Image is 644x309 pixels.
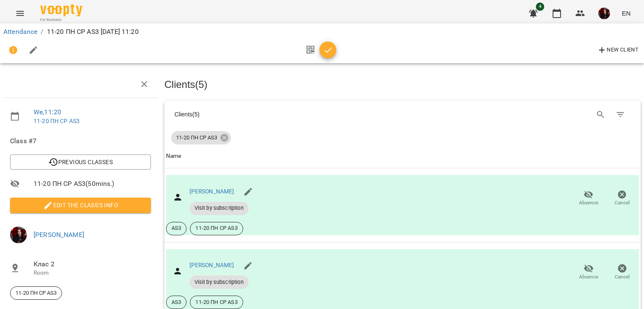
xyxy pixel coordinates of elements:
[166,151,639,161] span: Name
[34,259,151,269] span: Клас 2
[41,27,43,37] li: /
[572,187,605,210] button: Absence
[34,118,80,124] a: 11-20 ПН СР AS3
[40,4,82,16] img: Voopty Logo
[622,9,631,18] span: EN
[34,269,151,277] p: Room
[166,224,186,232] span: AS3
[10,286,62,300] div: 11-20 ПН СР AS3
[598,8,610,19] img: 11eefa85f2c1bcf485bdfce11c545767.jpg
[164,79,641,90] h3: Clients ( 5 )
[605,187,639,210] button: Cancel
[536,3,544,11] span: 4
[10,198,151,213] button: Edit the class's Info
[166,151,182,161] div: Name
[10,154,151,170] button: Previous Classes
[171,131,231,144] div: 11-20 ПН СР AS3
[34,179,151,189] span: 11-20 ПН СР AS3 ( 50 mins. )
[190,299,242,306] span: 11-20 ПН СР AS3
[10,289,62,297] span: 11-20 ПН СР AS3
[3,28,37,36] a: Attendance
[190,188,234,195] a: [PERSON_NAME]
[34,231,84,239] a: [PERSON_NAME]
[164,101,641,128] div: Table Toolbar
[10,136,151,146] span: Class #7
[17,200,144,210] span: Edit the class's Info
[40,17,82,23] span: For Business
[47,27,139,37] p: 11-20 ПН СР AS3 [DATE] 11:20
[10,3,30,23] button: Menu
[591,105,611,125] button: Search
[579,273,598,281] span: Absence
[10,227,27,243] img: 11eefa85f2c1bcf485bdfce11c545767.jpg
[597,45,639,55] span: New Client
[610,105,631,125] button: Filter
[17,157,144,167] span: Previous Classes
[190,204,249,212] span: Visit by subscription
[174,110,395,118] div: Clients ( 5 )
[166,151,182,161] div: Sort
[171,134,222,142] span: 11-20 ПН СР AS3
[166,299,186,306] span: AS3
[615,199,630,206] span: Cancel
[595,44,641,57] button: New Client
[190,262,234,268] a: [PERSON_NAME]
[615,273,630,281] span: Cancel
[579,199,598,206] span: Absence
[618,5,634,21] button: EN
[34,108,61,116] a: We , 11:20
[572,260,605,284] button: Absence
[190,224,242,232] span: 11-20 ПН СР AS3
[3,27,641,37] nav: breadcrumb
[605,260,639,284] button: Cancel
[190,278,249,286] span: Visit by subscription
